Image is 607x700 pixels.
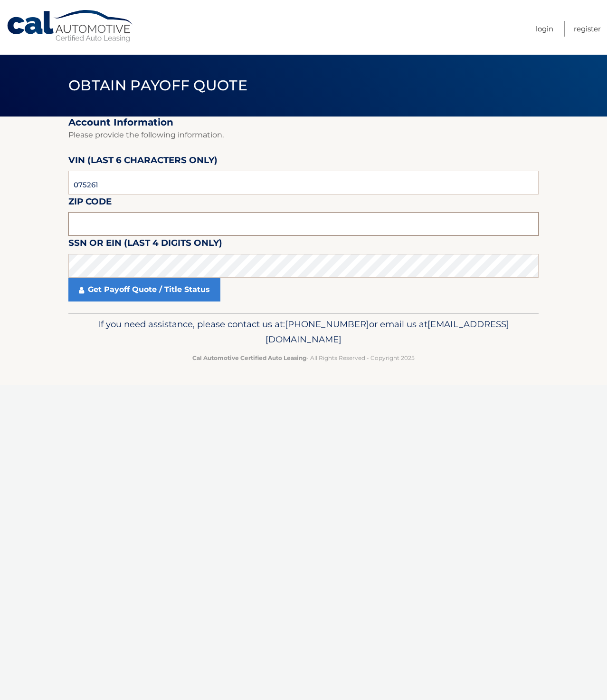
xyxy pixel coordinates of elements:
strong: Cal Automotive Certified Auto Leasing [192,354,306,361]
span: [PHONE_NUMBER] [285,319,369,330]
h2: Account Information [68,117,539,128]
span: Obtain Payoff Quote [68,77,247,94]
label: VIN (last 6 characters only) [68,153,218,171]
a: Cal Automotive [6,10,134,43]
p: If you need assistance, please contact us at: or email us at [75,317,532,347]
a: Login [536,21,553,37]
label: SSN or EIN (last 4 digits only) [68,236,222,253]
label: Zip Code [68,194,112,212]
p: Please provide the following information. [68,128,539,142]
p: - All Rights Reserved - Copyright 2025 [75,353,532,363]
a: Register [574,21,601,37]
a: Get Payoff Quote / Title Status [68,278,220,301]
